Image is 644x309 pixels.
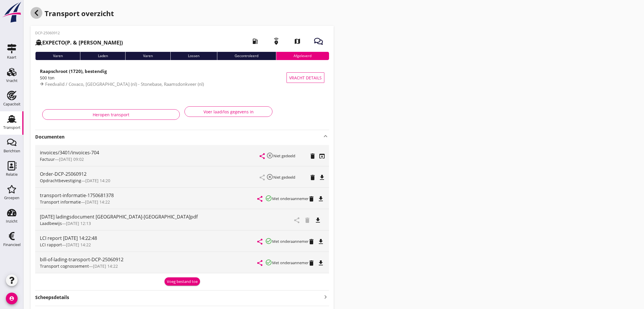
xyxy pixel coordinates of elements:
i: share [259,153,266,160]
i: map [289,33,306,49]
div: Order-DCP-25060912 [40,170,260,177]
div: — [40,242,257,248]
span: Transport cognossement [40,263,89,269]
div: Afgeleverd [276,52,329,60]
i: delete [309,174,316,181]
small: Met onderaannemer [272,239,309,244]
button: Voeg bestand toe [165,277,200,286]
strong: Raapschroot (1720), bestendig [40,68,107,74]
span: Factuur [40,156,55,162]
i: local_gas_station [247,33,263,49]
span: Laadbewijs [40,221,62,226]
span: LCI rapport [40,242,62,247]
div: — [40,263,257,269]
div: — [40,177,260,184]
div: bill-of-lading-transport-DCP-25060912 [40,256,257,263]
div: Capaciteit [3,102,21,106]
div: Groepen [4,196,19,200]
i: check_circle_outline [265,195,272,202]
i: keyboard_arrow_up [322,133,329,140]
div: LCI report [DATE] 14:22:48 [40,235,257,242]
i: keyboard_arrow_right [322,293,329,301]
i: check_circle_outline [265,259,272,266]
i: file_download [317,260,324,267]
i: share [256,238,263,245]
div: Berichten [4,149,20,153]
i: delete [308,260,315,267]
i: emergency_share [268,33,284,49]
i: file_download [318,174,326,181]
small: Niet gedeeld [273,153,295,158]
span: Transport informatie [40,199,81,205]
div: — [40,156,260,162]
div: Lossen [170,52,217,60]
div: Vracht [6,79,18,83]
span: Feedvalid / Covaco, [GEOGRAPHIC_DATA] (nl) - Stonebase, Raamsdonkveer (nl) [45,81,204,87]
i: delete [308,195,315,202]
div: Relatie [6,173,18,176]
small: Met onderaannemer [272,260,309,265]
div: Voeg bestand toe [167,279,198,285]
div: [DATE] ladingsdocument [GEOGRAPHIC_DATA]-[GEOGRAPHIC_DATA]pdf [40,213,265,220]
div: Kaart [7,55,16,59]
h2: (P. & [PERSON_NAME]) [35,39,123,47]
div: — [40,220,265,226]
div: Laden [80,52,125,60]
strong: EXPECTO [42,39,65,46]
i: file_download [317,238,324,245]
div: 500 ton [40,75,287,81]
span: [DATE] 12:13 [66,221,91,226]
div: — [40,199,257,205]
i: account_circle [6,293,18,304]
i: open_in_browser [318,153,326,160]
div: Transport [3,126,21,129]
div: transport-informatie-1750681378 [40,192,257,199]
div: Varen [125,52,170,60]
div: Gecontroleerd [217,52,276,60]
small: Niet gedeeld [273,175,295,180]
strong: Scheepsdetails [35,294,69,301]
a: Raapschroot (1720), bestendig500 tonFeedvalid / Covaco, [GEOGRAPHIC_DATA] (nl) - Stonebase, Raams... [35,65,329,91]
strong: Documenten [35,134,322,140]
i: file_download [314,217,321,224]
div: Financieel [3,243,21,247]
i: delete [308,238,315,245]
span: Vracht details [289,75,322,81]
span: Opdrachtbevestiging [40,178,81,183]
p: DCP-25060912 [35,30,123,36]
span: [DATE] 14:22 [93,263,118,269]
i: share [256,195,263,202]
span: [DATE] 14:20 [85,178,110,183]
h1: Transport overzicht [30,7,334,26]
div: Varen [35,52,80,60]
img: logo-small.a267ee39.svg [1,1,22,23]
div: Voer laad/los gegevens in [189,109,267,115]
div: Inzicht [6,219,18,223]
i: check_circle_outline [265,238,272,245]
button: Voer laad/los gegevens in [184,106,272,117]
div: invoices/3401/invoices-704 [40,149,260,156]
span: [DATE] 09:02 [59,156,84,162]
button: Vracht details [287,72,324,83]
small: Met onderaannemer [272,196,309,201]
div: Heropen transport [47,112,175,118]
i: file_download [317,195,324,202]
i: highlight_off [266,173,273,180]
button: Heropen transport [42,109,180,120]
span: [DATE] 14:22 [85,199,110,205]
i: delete [309,153,316,160]
span: [DATE] 14:22 [66,242,91,247]
i: share [256,260,263,267]
i: highlight_off [266,152,273,159]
